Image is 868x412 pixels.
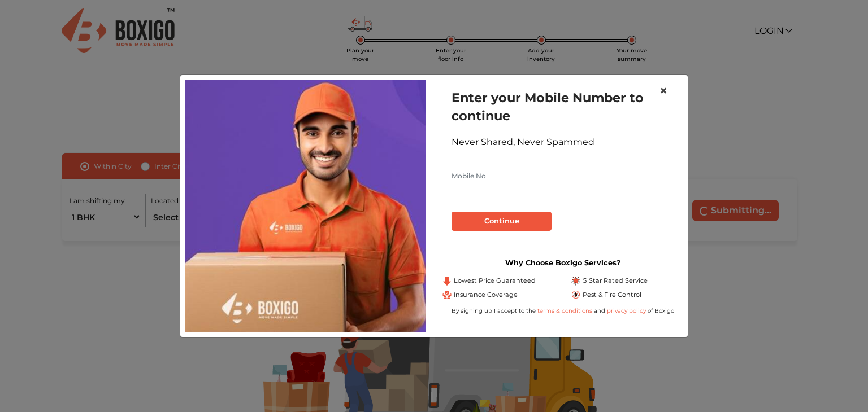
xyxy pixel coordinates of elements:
div: Never Shared, Never Spammed [452,135,674,149]
button: Close [650,75,676,107]
img: relocation-img [185,80,426,332]
span: × [659,82,667,99]
span: Insurance Coverage [454,290,518,300]
div: By signing up I accept to the and of Boxigo [442,306,683,315]
span: 5 Star Rated Service [583,276,648,286]
span: Pest & Fire Control [583,290,641,300]
button: Continue [452,212,552,231]
h3: Why Choose Boxigo Services? [442,258,683,267]
a: terms & conditions [537,307,594,314]
h1: Enter your Mobile Number to continue [452,89,674,125]
input: Mobile No [452,167,674,185]
a: privacy policy [605,307,648,314]
span: Lowest Price Guaranteed [454,276,536,286]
